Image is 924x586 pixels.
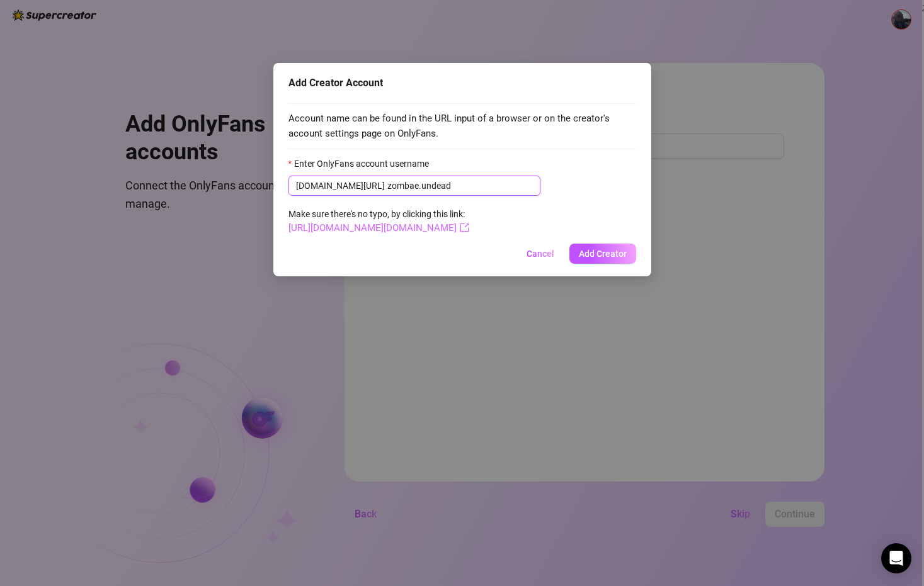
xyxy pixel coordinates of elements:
[288,222,469,234] a: [URL][DOMAIN_NAME][DOMAIN_NAME]export
[288,76,636,91] div: Add Creator Account
[460,223,469,232] span: export
[527,249,554,259] span: Cancel
[296,179,385,193] span: [DOMAIN_NAME][URL]
[288,111,636,141] span: Account name can be found in the URL input of a browser or on the creator's account settings page...
[579,249,627,259] span: Add Creator
[387,179,533,193] input: Enter OnlyFans account username
[881,543,911,573] div: Open Intercom Messenger
[288,209,469,233] span: Make sure there's no typo, by clicking this link:
[516,244,564,264] button: Cancel
[569,244,636,264] button: Add Creator
[288,157,437,171] label: Enter OnlyFans account username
